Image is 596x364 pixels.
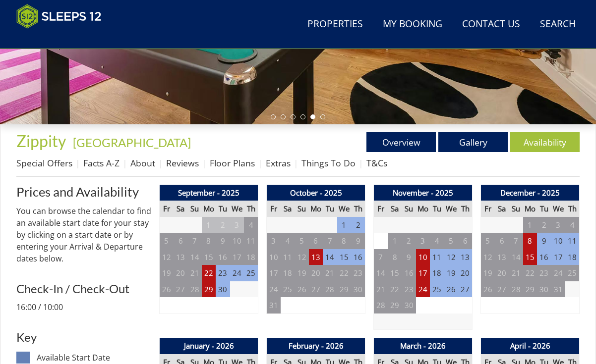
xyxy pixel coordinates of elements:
td: 31 [267,297,281,313]
td: 19 [444,265,458,281]
td: 27 [309,281,323,298]
th: January - 2026 [160,338,258,354]
td: 11 [281,249,295,265]
td: 23 [351,265,365,281]
th: Tu [216,201,230,217]
a: Things To Do [301,157,356,169]
th: Mo [416,201,430,217]
td: 9 [537,233,551,249]
th: Sa [388,201,402,217]
td: 9 [351,233,365,249]
td: 11 [244,233,258,249]
td: 16 [351,249,365,265]
a: Floor Plans [210,157,255,169]
th: Fr [267,201,281,217]
td: 12 [481,249,495,265]
td: 29 [337,281,351,298]
td: 3 [416,233,430,249]
td: 12 [160,249,174,265]
td: 26 [444,281,458,298]
td: 3 [267,233,281,249]
td: 23 [402,281,416,298]
td: 2 [216,217,230,233]
td: 17 [230,249,244,265]
td: 10 [551,233,565,249]
a: Contact Us [458,13,524,36]
td: 11 [430,249,444,265]
th: December - 2025 [481,185,580,201]
th: February - 2026 [267,338,365,354]
td: 7 [509,233,523,249]
th: We [337,201,351,217]
td: 29 [523,281,537,298]
th: October - 2025 [267,185,365,201]
a: About [130,157,155,169]
th: Th [565,201,579,217]
td: 14 [187,249,201,265]
td: 20 [458,265,472,281]
td: 30 [216,281,230,298]
td: 14 [323,249,337,265]
td: 22 [523,265,537,281]
a: Special Offers [16,157,72,169]
iframe: Customer reviews powered by Trustpilot [11,35,116,43]
td: 28 [323,281,337,298]
td: 13 [174,249,187,265]
td: 21 [509,265,523,281]
dd: Available Start Date [37,352,151,364]
td: 26 [295,281,308,298]
td: 25 [430,281,444,298]
td: 10 [267,249,281,265]
td: 17 [416,265,430,281]
td: 29 [202,281,216,298]
td: 27 [174,281,187,298]
h2: Prices and Availability [16,185,151,199]
td: 10 [416,249,430,265]
td: 19 [160,265,174,281]
a: T&Cs [366,157,387,169]
td: 6 [495,233,509,249]
td: 22 [388,281,402,298]
h3: Check-In / Check-Out [16,282,151,295]
td: 10 [230,233,244,249]
a: Availability [510,132,580,152]
td: 4 [565,217,579,233]
td: 6 [458,233,472,249]
th: April - 2026 [481,338,580,354]
span: - [69,135,191,150]
td: 23 [216,265,230,281]
td: 24 [230,265,244,281]
td: 1 [388,233,402,249]
td: 23 [537,265,551,281]
td: 15 [523,249,537,265]
td: 18 [430,265,444,281]
a: My Booking [379,13,446,36]
td: 5 [160,233,174,249]
td: 7 [323,233,337,249]
td: 16 [402,265,416,281]
td: 4 [281,233,295,249]
td: 22 [337,265,351,281]
td: 12 [444,249,458,265]
td: 1 [337,217,351,233]
th: Fr [481,201,495,217]
td: 13 [458,249,472,265]
a: Overview [366,132,436,152]
a: Zippity [16,131,69,151]
a: Extras [266,157,291,169]
h3: Key [16,331,151,344]
td: 27 [458,281,472,298]
td: 25 [281,281,295,298]
td: 2 [537,217,551,233]
td: 13 [309,249,323,265]
td: 26 [481,281,495,298]
p: 16:00 / 10:00 [16,301,151,313]
td: 28 [509,281,523,298]
td: 27 [495,281,509,298]
th: Th [458,201,472,217]
td: 30 [402,297,416,313]
td: 7 [187,233,201,249]
td: 30 [351,281,365,298]
th: Sa [174,201,187,217]
span: Zippity [16,131,66,151]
